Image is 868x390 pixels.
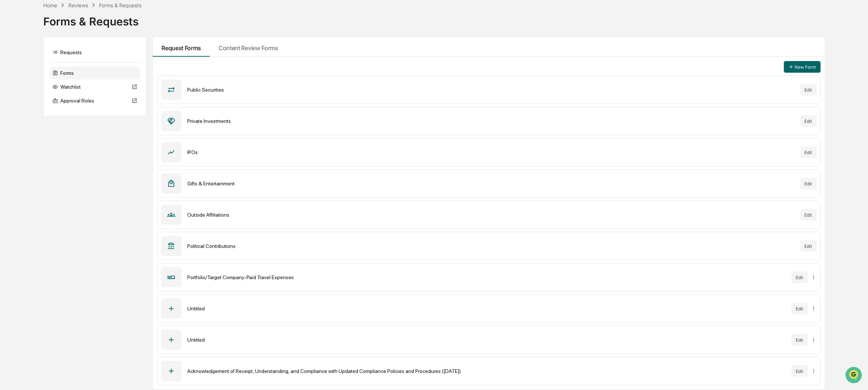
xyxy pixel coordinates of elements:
[800,146,817,158] button: Edit
[25,63,95,69] div: We're offline, we'll be back soon
[4,89,50,102] a: 🖐️Preclearance
[60,92,90,99] span: Attestations
[25,56,119,63] div: Start new chat
[792,272,808,283] button: Edit
[187,274,785,280] div: Portfolio/Target Company-Paid Travel Expenses
[845,366,864,386] iframe: Open customer support
[7,15,132,27] p: How can we help?
[99,2,141,8] div: Forms & Requests
[187,118,794,124] div: Private Investments
[7,56,20,69] img: 1746055101610-c473b297-6a78-478c-a979-82029cc54cd1
[187,181,794,186] div: Gifts & Entertainment
[792,303,808,314] button: Edit
[792,334,808,346] button: Edit
[15,105,46,113] span: Data Lookup
[800,209,817,221] button: Edit
[187,368,785,374] div: Acknowledgement of Receipt, Understanding, and Compliance with Updated Compliance Policies and Pr...
[800,240,817,252] button: Edit
[15,92,47,99] span: Preclearance
[43,9,824,28] div: Forms & Requests
[50,89,93,102] a: 🗄️Attestations
[187,306,785,311] div: Untitled
[7,106,13,112] div: 🔎
[800,115,817,127] button: Edit
[800,84,817,96] button: Edit
[49,46,140,59] div: Requests
[7,92,13,98] div: 🖐️
[4,102,49,116] a: 🔎Data Lookup
[187,243,794,249] div: Political Contributions
[68,2,88,8] div: Reviews
[53,92,59,98] div: 🗄️
[153,37,210,57] button: Request Forms
[124,58,132,67] button: Start new chat
[800,178,817,189] button: Edit
[187,149,794,155] div: IPOs
[43,2,57,8] div: Home
[784,61,821,73] button: New Form
[72,123,88,129] span: Pylon
[49,94,140,107] div: Approval Roles
[49,80,140,93] div: Watchlist
[49,67,140,80] div: Forms
[187,87,794,93] div: Public Securities
[187,337,785,343] div: Untitled
[210,37,287,57] button: Content Review Forms
[792,365,808,377] button: Edit
[187,212,794,218] div: Outside Affiliations
[51,123,88,129] a: Powered byPylon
